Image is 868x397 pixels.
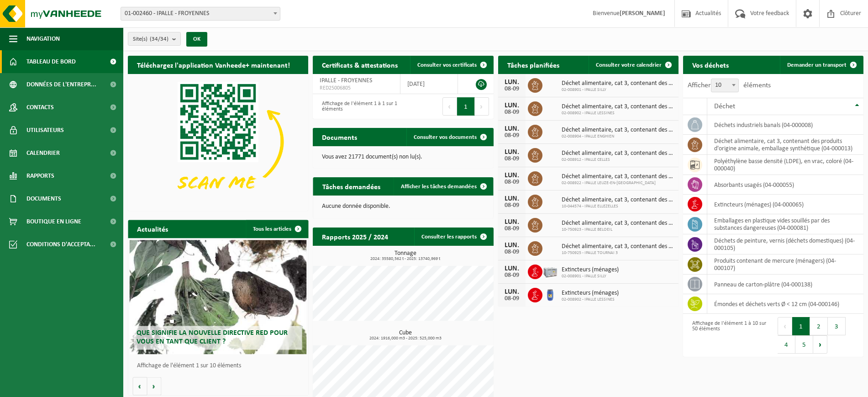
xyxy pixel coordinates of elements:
span: 2024: 1916,000 m3 - 2025: 525,000 m3 [317,336,493,341]
div: LUN. [503,79,521,86]
div: LUN. [503,242,521,249]
button: Next [813,335,827,354]
div: LUN. [503,265,521,272]
button: 5 [795,335,813,354]
td: déchets industriels banals (04-000008) [707,115,863,135]
button: 2 [810,317,828,335]
a: Demander un transport [780,56,863,74]
span: 02-008904 - IPALLE ENGHIEN [562,134,674,139]
button: Site(s)(34/34) [128,32,181,46]
h2: Téléchargez l'application Vanheede+ maintenant! [128,56,299,74]
span: Site(s) [133,32,168,46]
div: 08-09 [503,179,521,185]
span: Déchet [714,103,735,110]
a: Consulter votre calendrier [589,56,678,74]
button: 1 [457,97,475,116]
div: LUN. [503,288,521,296]
p: Aucune donnée disponible. [322,203,484,210]
span: 10-750923 - IPALLE BELOEIL [562,227,674,233]
span: Données de l'entrepr... [26,73,96,96]
a: Afficher les tâches demandées [394,177,493,196]
span: 01-002460 - IPALLE - FROYENNES [121,7,280,21]
h2: Vos déchets [683,56,738,74]
span: Afficher les tâches demandées [401,184,477,190]
span: 10-750925 - IPALLE TOURNAI 3 [562,250,674,256]
div: 08-09 [503,109,521,116]
span: Utilisateurs [26,119,64,142]
td: produits contenant de mercure (ménagers) (04-000107) [707,254,863,275]
div: LUN. [503,125,521,132]
span: 02-008902 - IPALLE LESSINES [562,111,674,116]
div: 08-09 [503,202,521,209]
img: Download de VHEPlus App [128,74,308,209]
button: 1 [792,317,810,335]
td: extincteurs (ménages) (04-000065) [707,195,863,214]
div: LUN. [503,148,521,156]
strong: [PERSON_NAME] [620,10,665,17]
button: Next [475,97,489,116]
td: déchet alimentaire, cat 3, contenant des produits d'origine animale, emballage synthétique (04-00... [707,135,863,155]
button: OK [186,32,207,47]
span: Contacts [26,96,54,119]
span: Calendrier [26,142,60,164]
p: Affichage de l'élément 1 sur 10 éléments [137,363,304,369]
count: (34/34) [150,36,168,42]
label: Afficher éléments [688,82,771,89]
span: Extincteurs (ménages) [562,266,619,274]
h2: Tâches planifiées [498,56,568,74]
span: RED25006805 [320,85,393,92]
button: Vorige [132,377,147,395]
button: 4 [778,335,795,354]
a: Tous les articles [246,220,307,238]
h2: Actualités [128,220,177,238]
h2: Tâches demandées [313,177,389,195]
h2: Rapports 2025 / 2024 [313,228,397,245]
button: Previous [778,317,792,335]
span: Boutique en ligne [26,210,81,233]
div: 08-09 [503,156,521,162]
div: 08-09 [503,296,521,302]
td: [DATE] [400,74,458,94]
button: 3 [828,317,846,335]
span: Déchet alimentaire, cat 3, contenant des produits d'origine animale, emballage s... [562,103,674,111]
div: Affichage de l'élément 1 à 10 sur 50 éléments [688,316,769,355]
span: Extincteurs (ménages) [562,290,619,297]
div: LUN. [503,195,521,202]
a: Consulter les rapports [414,228,493,246]
div: 08-09 [503,86,521,92]
span: Déchet alimentaire, cat 3, contenant des produits d'origine animale, emballage s... [562,150,674,157]
div: 08-09 [503,249,521,255]
span: Rapports [26,164,54,187]
img: PB-LB-0680-HPE-GY-11 [542,263,558,279]
div: 08-09 [503,272,521,279]
span: Déchet alimentaire, cat 3, contenant des produits d'origine animale, emballage s... [562,243,674,250]
span: Que signifie la nouvelle directive RED pour vous en tant que client ? [137,329,288,345]
span: 02-008902 - IPALLE LESSINES [562,297,619,302]
td: polyéthylène basse densité (LDPE), en vrac, coloré (04-000040) [707,155,863,175]
span: Déchet alimentaire, cat 3, contenant des produits d'origine animale, emballage s... [562,220,674,227]
td: emballages en plastique vides souillés par des substances dangereuses (04-000081) [707,214,863,234]
div: LUN. [503,102,521,109]
td: panneau de carton-plâtre (04-000138) [707,275,863,294]
span: 10 [711,79,738,92]
span: 02-008901 - IPALLE SILLY [562,274,619,279]
span: Déchet alimentaire, cat 3, contenant des produits d'origine animale, emballage s... [562,127,674,134]
span: 01-002460 - IPALLE - FROYENNES [121,7,280,20]
span: Conditions d'accepta... [26,233,95,256]
h2: Documents [313,128,366,146]
div: 08-09 [503,132,521,139]
span: Navigation [26,27,60,50]
span: 10 [711,79,739,92]
span: Consulter vos documents [414,134,477,140]
div: LUN. [503,172,521,179]
a: Que signifie la nouvelle directive RED pour vous en tant que client ? [130,240,306,354]
p: Vous avez 21771 document(s) non lu(s). [322,154,484,160]
div: LUN. [503,218,521,226]
a: Consulter vos certificats [410,56,493,74]
img: PB-OT-0120-HPE-00-02 [542,286,558,302]
button: Volgende [147,377,161,395]
span: Déchet alimentaire, cat 3, contenant des produits d'origine animale, emballage s... [562,173,674,180]
span: 02-008912 - IPALLE CELLES [562,157,674,163]
button: Previous [442,97,457,116]
span: Déchet alimentaire, cat 3, contenant des produits d'origine animale, emballage s... [562,80,674,87]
